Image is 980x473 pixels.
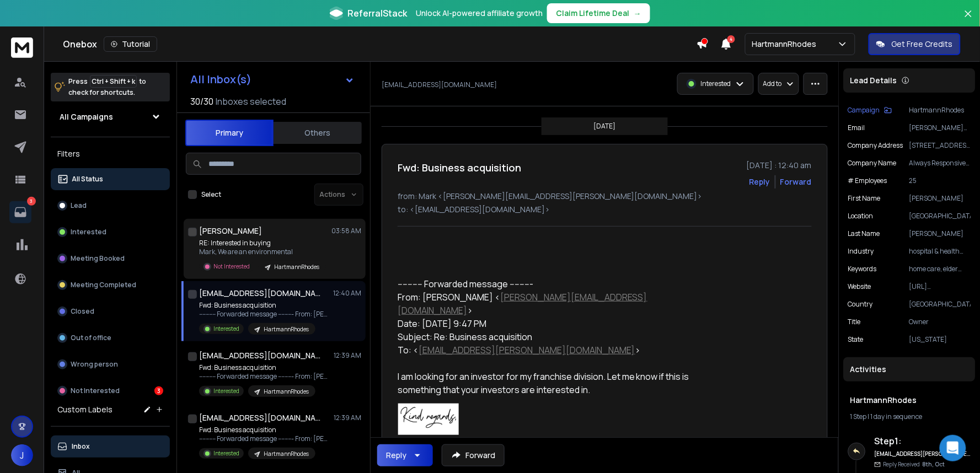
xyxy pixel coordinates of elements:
[68,76,146,98] p: Press to check for shortcuts.
[72,175,103,184] p: All Status
[752,39,821,50] p: HartmannRhodes
[51,380,170,402] button: Not Interested3
[71,281,136,289] p: Meeting Completed
[264,388,309,396] p: HartmannRhodes
[727,35,735,43] span: 4
[850,395,969,406] h1: HartmannRhodes
[848,229,880,238] p: Last Name
[71,386,120,395] p: Not Interested
[274,121,362,145] button: Others
[398,330,720,343] div: Subject: Re: Business acquisition
[940,435,966,461] div: Open Intercom Messenger
[213,325,239,333] p: Interested
[848,247,874,256] p: industry
[398,317,720,330] div: Date: [DATE] 9:47 PM
[909,318,971,326] p: Owner
[199,239,326,248] p: RE: Interested in buying
[398,343,720,357] div: To: < >
[347,7,407,20] span: ReferralStack
[382,80,497,89] p: [EMAIL_ADDRESS][DOMAIN_NAME]
[848,282,871,291] p: website
[875,450,971,458] h6: [EMAIL_ADDRESS][PERSON_NAME][DOMAIN_NAME]
[71,360,118,369] p: Wrong person
[398,370,720,396] div: I am looking for an investor for my franchise division. Let me know if this is something that you...
[871,412,923,421] span: 1 day in sequence
[844,357,976,381] div: Activities
[190,95,213,108] span: 30 / 30
[27,197,36,206] p: 3
[185,120,274,146] button: Primary
[850,412,867,421] span: 1 Step
[398,191,812,202] p: from: Mark <[PERSON_NAME][EMAIL_ADDRESS][PERSON_NAME][DOMAIN_NAME]>
[264,325,309,334] p: HartmannRhodes
[51,168,170,190] button: All Status
[51,106,170,128] button: All Campaigns
[850,75,897,86] p: Lead Details
[190,74,251,85] h1: All Inbox(s)
[780,176,812,187] div: Forward
[334,351,361,360] p: 12:39 AM
[199,248,326,256] p: Mark, We are an environmental
[763,79,782,88] p: Add to
[909,194,971,203] p: [PERSON_NAME]
[875,434,971,448] h6: Step 1 :
[747,160,812,171] p: [DATE] : 12:40 am
[848,212,874,221] p: location
[331,227,361,235] p: 03:58 AM
[213,449,239,458] p: Interested
[909,159,971,168] p: Always Responsive Home Care of [GEOGRAPHIC_DATA]
[51,195,170,217] button: Lead
[199,426,331,434] p: Fwd: Business acquisition
[909,229,971,238] p: [PERSON_NAME]
[377,444,433,466] button: Reply
[909,335,971,344] p: [US_STATE]
[848,106,892,115] button: Campaign
[199,288,320,299] h1: [EMAIL_ADDRESS][DOMAIN_NAME]
[264,450,309,458] p: HartmannRhodes
[213,387,239,395] p: Interested
[51,300,170,322] button: Closed
[199,372,331,381] p: ---------- Forwarded message --------- From: [PERSON_NAME]
[416,8,543,19] p: Unlock AI-powered affiliate growth
[199,434,331,443] p: ---------- Forwarded message --------- From: [PERSON_NAME]
[909,247,971,256] p: hospital & health care
[594,122,616,131] p: [DATE]
[11,444,33,466] button: J
[848,176,887,185] p: # Employees
[848,141,903,150] p: Company Address
[848,106,880,115] p: Campaign
[60,111,113,122] h1: All Campaigns
[51,436,170,458] button: Inbox
[90,75,137,88] span: Ctrl + Shift + k
[909,265,971,273] p: home care, elder care, companionship, livein care, hospitals & health care, health care, health, ...
[848,318,861,326] p: title
[63,36,697,52] div: Onebox
[71,334,111,342] p: Out of office
[848,159,897,168] p: Company Name
[848,265,877,273] p: Keywords
[909,106,971,115] p: HartmannRhodes
[909,212,971,221] p: [GEOGRAPHIC_DATA]
[199,225,262,237] h1: [PERSON_NAME]
[961,7,976,33] button: Close banner
[398,160,521,175] h1: Fwd: Business acquisition
[9,201,31,223] a: 3
[848,300,873,309] p: Country
[334,413,361,422] p: 12:39 AM
[634,8,641,19] span: →
[386,450,406,461] div: Reply
[104,36,157,52] button: Tutorial
[398,204,812,215] p: to: <[EMAIL_ADDRESS][DOMAIN_NAME]>
[419,344,635,356] a: [EMAIL_ADDRESS][PERSON_NAME][DOMAIN_NAME]
[909,123,971,132] p: [PERSON_NAME][EMAIL_ADDRESS][DOMAIN_NAME]
[848,123,865,132] p: Email
[51,146,170,162] h3: Filters
[547,3,650,23] button: Claim Lifetime Deal→
[398,404,459,435] img: Kind regards,
[909,141,971,150] p: [STREET_ADDRESS][PERSON_NAME][US_STATE]
[51,248,170,270] button: Meeting Booked
[869,33,961,55] button: Get Free Credits
[181,68,363,90] button: All Inbox(s)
